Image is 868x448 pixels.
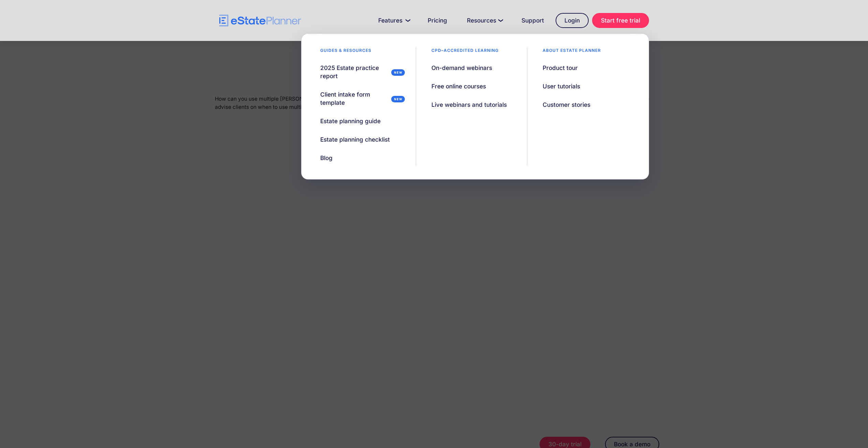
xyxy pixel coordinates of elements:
[320,117,381,125] div: Estate planning guide
[543,101,590,109] div: Customer stories
[431,101,507,109] div: Live webinars and tutorials
[556,13,589,28] a: Login
[534,79,589,94] a: User tutorials
[459,14,510,27] a: Resources
[423,60,501,75] a: On-demand webinars
[320,135,390,144] div: Estate planning checklist
[370,14,416,27] a: Features
[423,47,507,57] div: CPD–accredited learning
[423,79,495,94] a: Free online courses
[423,97,515,112] a: Live webinars and tutorials
[420,14,455,27] a: Pricing
[592,13,649,28] a: Start free trial
[534,97,599,112] a: Customer stories
[431,64,492,72] div: On-demand webinars
[312,87,409,110] a: Client intake form template
[534,60,586,75] a: Product tour
[312,60,409,84] a: 2025 Estate practice report
[320,154,333,162] div: Blog
[312,150,341,165] a: Blog
[534,47,609,57] div: About estate planner
[431,82,486,90] div: Free online courses
[219,15,301,27] a: home
[312,132,398,147] a: Estate planning checklist
[320,64,388,80] div: 2025 Estate practice report
[543,64,578,72] div: Product tour
[513,14,552,27] a: Support
[320,90,388,107] div: Client intake form template
[312,114,389,129] a: Estate planning guide
[312,47,380,57] div: Guides & resources
[543,82,580,90] div: User tutorials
